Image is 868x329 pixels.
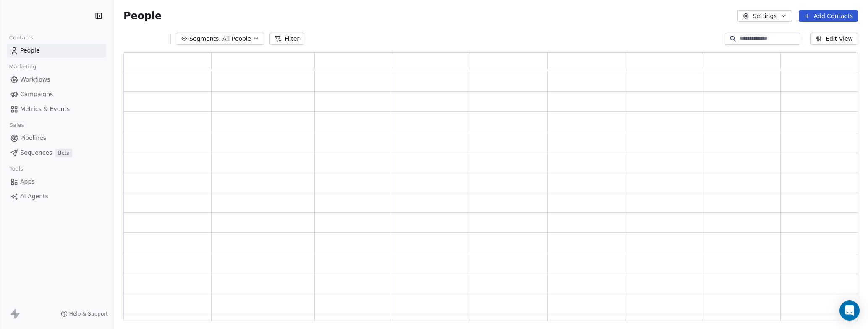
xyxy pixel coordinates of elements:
a: Campaigns [7,87,106,101]
a: Apps [7,175,106,189]
span: People [123,10,162,22]
button: Settings [737,10,792,22]
span: Campaigns [20,90,53,99]
div: Open Intercom Messenger [839,300,860,321]
span: People [20,46,40,55]
button: Add Contacts [799,10,858,22]
button: Edit View [810,33,858,45]
span: Segments: [189,34,221,43]
span: Pipelines [20,134,46,142]
a: People [7,44,106,58]
span: Workflows [20,75,50,84]
a: SequencesBeta [7,146,106,160]
a: AI Agents [7,190,106,203]
span: Tools [6,163,26,175]
a: Pipelines [7,131,106,145]
span: Contacts [5,32,37,44]
button: Filter [269,33,304,45]
span: Sequences [20,148,52,157]
a: Workflows [7,73,106,87]
span: Marketing [5,61,40,73]
span: Apps [20,177,35,186]
span: Sales [6,119,28,132]
span: All People [222,34,251,43]
span: Help & Support [69,311,108,317]
span: Metrics & Events [20,105,70,113]
a: Metrics & Events [7,102,106,116]
span: Beta [55,149,72,157]
a: Help & Support [61,311,108,317]
span: AI Agents [20,192,48,201]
